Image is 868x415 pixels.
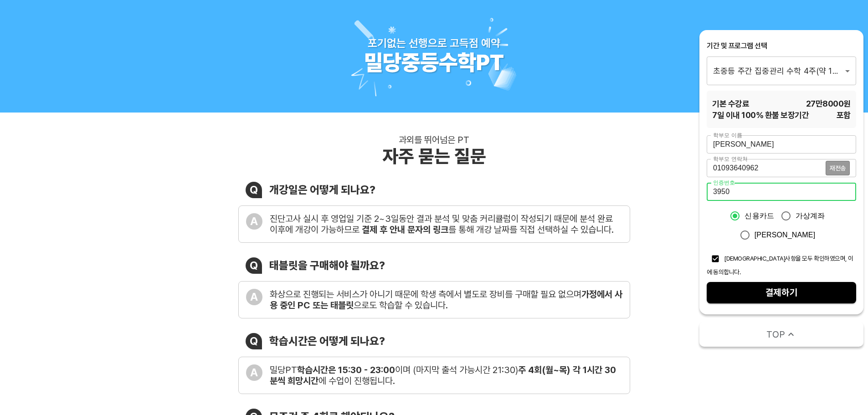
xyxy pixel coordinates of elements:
[830,165,846,171] span: 재전송
[364,50,504,76] div: 밀당중등수학PT
[270,213,622,235] div: 진단고사 실시 후 영업일 기준 2~3일동안 결과 분석 및 맞춤 커리큘럼이 작성되기 때문에 분석 완료 이후에 개강이 가능하므로 를 통해 개강 날짜를 직접 선택하실 수 있습니다.
[399,134,469,145] div: 과외를 뛰어넘은 PT
[270,364,622,386] div: 밀당PT 이며 (마지막 출석 가능시간 21:30) 에 수업이 진행됩니다.
[246,289,262,305] div: A
[362,224,448,235] b: 결제 후 안내 문자의 링크
[806,98,851,109] span: 27만8000 원
[712,98,749,109] span: 기본 수강료
[755,230,816,241] span: [PERSON_NAME]
[707,41,856,51] div: 기간 및 프로그램 선택
[246,257,262,274] div: Q
[246,213,262,230] div: A
[246,333,262,349] div: Q
[270,364,616,386] b: 주 4회(월~목) 각 1시간 30분씩 희망시간
[766,328,785,341] span: TOP
[269,183,375,196] div: 개강일은 어떻게 되나요?
[382,145,486,167] div: 자주 묻는 질문
[837,109,851,121] span: 포함
[707,159,826,177] input: 학부모 연락처를 입력해주세요
[707,135,856,154] input: 학부모 이름을 입력해주세요
[714,285,849,301] span: 결제하기
[707,255,853,276] span: [DEMOGRAPHIC_DATA]사항을 모두 확인하였으며, 이에 동의합니다.
[368,36,500,50] div: 포기없는 선행으로 고득점 예약
[270,289,622,311] div: 화상으로 진행되는 서비스가 아니기 때문에 학생 측에서 별도로 장비를 구매할 필요 없으며 으로도 학습할 수 있습니다.
[297,364,395,375] b: 학습시간은 15:30 - 23:00
[707,56,856,85] div: 초중등 주간 집중관리 수학 4주(약 1개월) 프로그램
[246,364,262,381] div: A
[712,109,809,121] span: 7 일 이내 100% 환불 보장기간
[699,322,863,347] button: TOP
[246,182,262,198] div: Q
[269,334,385,348] div: 학습시간은 어떻게 되나요?
[269,259,385,272] div: 태블릿을 구매해야 될까요?
[270,289,622,311] b: 가정에서 사용 중인 PC 또는 태블릿
[745,210,774,221] span: 신용카드
[707,282,856,303] button: 결제하기
[826,161,850,175] button: 재전송
[796,210,825,221] span: 가상계좌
